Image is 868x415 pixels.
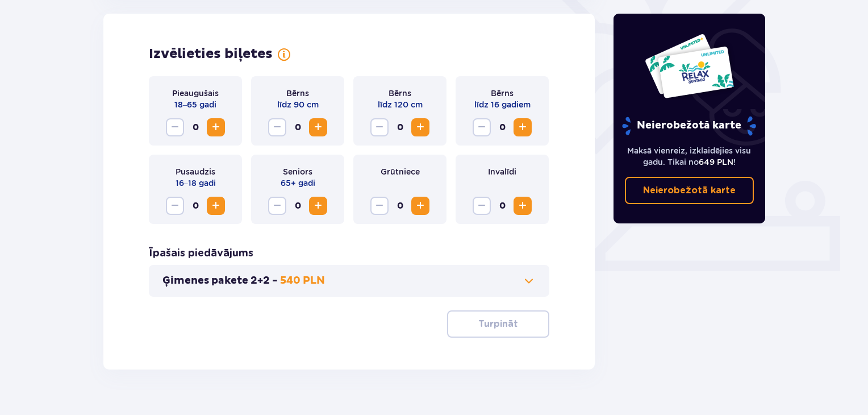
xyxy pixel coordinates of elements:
[281,179,315,188] font: 65+ gadi
[488,167,516,176] font: Invalīdi
[411,197,429,215] button: Palielināt
[166,197,184,215] button: Samazināt
[176,167,215,176] font: Pusaudzis
[514,118,532,136] button: Palielināt
[309,197,327,215] button: Palielināt
[473,197,491,215] button: Samazināt
[478,319,518,329] font: Turpināt
[162,274,536,288] button: Ģimenes pakete 2+2 -540 PLN
[280,274,325,287] font: 540 PLN
[499,200,506,211] font: 0
[149,248,253,259] font: Īpašais piedāvājums
[491,89,514,98] font: Bērns
[193,200,199,211] font: 0
[174,100,216,109] font: 18–65 gadi
[149,45,273,63] font: Izvēlieties biļetes
[473,118,491,136] button: Samazināt
[637,119,741,132] font: Neierobežotā karte
[699,157,733,167] font: 649 PLN
[268,118,286,136] button: Samazināt
[309,118,327,136] button: Palielināt
[268,197,286,215] button: Samazināt
[283,167,312,176] font: Seniors
[733,157,736,167] font: !
[295,122,301,133] font: 0
[474,100,531,109] font: līdz 16 gadiem
[286,89,309,98] font: Bērns
[166,118,184,136] button: Samazināt
[381,167,420,176] font: Grūtniece
[295,200,301,211] font: 0
[378,100,423,109] font: līdz 120 cm
[625,177,754,204] a: Neierobežotā karte
[627,146,751,167] font: Maksā vienreiz, izklaidējies visu gadu. Tikai no
[207,197,225,215] button: Palielināt
[411,118,429,136] button: Palielināt
[207,118,225,136] button: Palielināt
[389,89,411,98] font: Bērns
[162,274,278,287] font: Ģimenes pakete 2+2 -
[277,100,319,109] font: līdz 90 cm
[514,197,532,215] button: Palielināt
[370,118,389,136] button: Samazināt
[397,122,403,133] font: 0
[370,197,389,215] button: Samazināt
[644,33,735,99] img: Divas ieejas kartes uz Suntago ar vārdu "UNLIMITED RELAX" (NEIEROBEŽOTA ATPŪTA) uz balta fona, tr...
[176,179,216,188] font: 16–18 gadi
[397,200,403,211] font: 0
[447,310,549,338] button: Turpināt
[643,186,736,195] font: Neierobežotā karte
[499,122,506,133] font: 0
[193,122,199,133] font: 0
[172,89,219,98] font: Pieaugušais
